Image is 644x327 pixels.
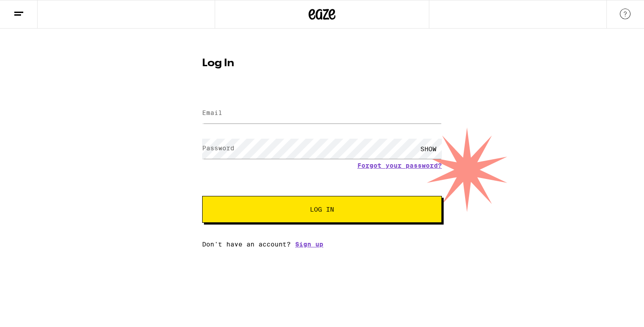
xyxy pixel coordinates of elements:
h1: Log In [202,58,442,69]
label: Password [202,144,234,152]
div: SHOW [415,139,442,159]
a: Sign up [295,241,323,248]
a: Forgot your password? [357,162,442,169]
span: Log In [310,206,334,212]
input: Email [202,103,442,123]
button: Log In [202,196,442,223]
span: Hi. Need any help? [5,6,64,13]
div: Don't have an account? [202,241,442,248]
label: Email [202,109,222,116]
